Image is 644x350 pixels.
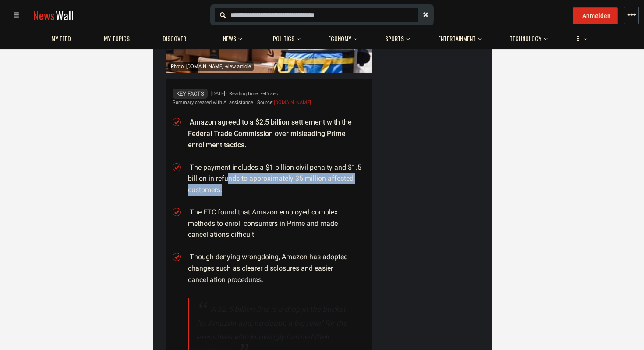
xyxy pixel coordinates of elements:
[104,35,130,43] span: My topics
[328,35,351,43] span: Economy
[381,26,410,47] button: Sports
[438,35,476,43] span: Entertainment
[510,35,541,43] span: Technology
[226,64,251,69] span: view article
[273,35,294,43] span: Politics
[434,26,482,47] button: Entertainment
[168,62,254,71] div: Photo: [DOMAIN_NAME] ·
[33,7,74,23] a: NewsWall
[188,117,365,150] li: Amazon agreed to a $2.5 billion settlement with the Federal Trade Commission over misleading Prim...
[56,7,74,23] span: Wall
[163,35,186,43] span: Discover
[434,30,480,47] a: Entertainment
[324,30,356,47] a: Economy
[223,35,236,43] span: News
[188,251,365,285] li: Though denying wrongdoing, Amazon has adopted changes such as clearer disclosures and easier canc...
[219,26,245,47] button: News
[51,35,71,43] span: My Feed
[582,12,611,19] span: Anmelden
[385,35,404,43] span: Sports
[173,89,365,106] div: [DATE] · Reading time: ~45 sec. Summary created with AI assistance · Source:
[188,207,365,240] li: The FTC found that Amazon employed complex methods to enroll consumers in Prime and made cancella...
[269,30,299,47] a: Politics
[381,30,408,47] a: Sports
[274,100,311,105] a: [DOMAIN_NAME]
[505,26,548,47] button: Technology
[173,89,208,99] span: Key Facts
[33,7,55,23] span: News
[269,26,301,47] button: Politics
[188,162,365,196] li: The payment includes a $1 billion civil penalty and $1.5 billion in refunds to approximately 35 m...
[505,30,546,47] a: Technology
[573,7,618,24] button: Anmelden
[219,30,241,47] a: News
[324,26,357,47] button: Economy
